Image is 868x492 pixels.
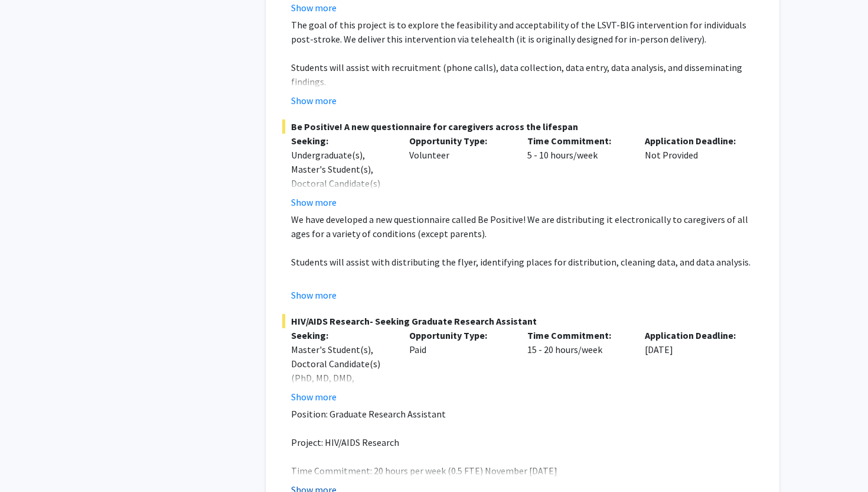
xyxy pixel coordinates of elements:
[291,464,763,478] p: Time Commitment: 20 hours per week (0.5 FTE) November [DATE]
[409,134,510,148] p: Opportunity Type:
[291,407,763,421] p: Position: Graduate Research Assistant
[291,93,337,108] button: Show more
[518,328,637,404] div: 15 - 20 hours/week
[291,255,763,269] p: Students will assist with distributing the flyer, identifying places for distribution, cleaning d...
[291,60,763,89] p: Students will assist with recruitment (phone calls), data collection, data entry, data analysis, ...
[291,390,337,404] button: Show more
[282,119,763,134] span: Be Positive! A new questionnaire for caregivers across the lifespan
[645,328,745,342] p: Application Deadline:
[9,439,50,483] iframe: Chat
[291,134,391,148] p: Seeking:
[645,134,745,148] p: Application Deadline:
[291,342,391,399] div: Master's Student(s), Doctoral Candidate(s) (PhD, MD, DMD, PharmD, etc.)
[527,134,628,148] p: Time Commitment:
[400,134,518,209] div: Volunteer
[291,435,763,449] p: Project: HIV/AIDS Research
[527,328,628,342] p: Time Commitment:
[291,18,763,46] p: The goal of this project is to explore the feasibility and acceptability of the LSVT-BIG interven...
[409,328,510,342] p: Opportunity Type:
[282,314,763,328] span: HIV/AIDS Research- Seeking Graduate Research Assistant
[518,134,637,209] div: 5 - 10 hours/week
[291,212,763,241] p: We have developed a new questionnaire called Be Positive! We are distributing it electronically t...
[636,134,754,209] div: Not Provided
[291,148,391,261] div: Undergraduate(s), Master's Student(s), Doctoral Candidate(s) (PhD, MD, DMD, PharmD, etc.), Postdo...
[291,1,337,15] button: Show more
[291,328,391,342] p: Seeking:
[636,328,754,404] div: [DATE]
[400,328,518,404] div: Paid
[291,288,337,302] button: Show more
[291,195,337,209] button: Show more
